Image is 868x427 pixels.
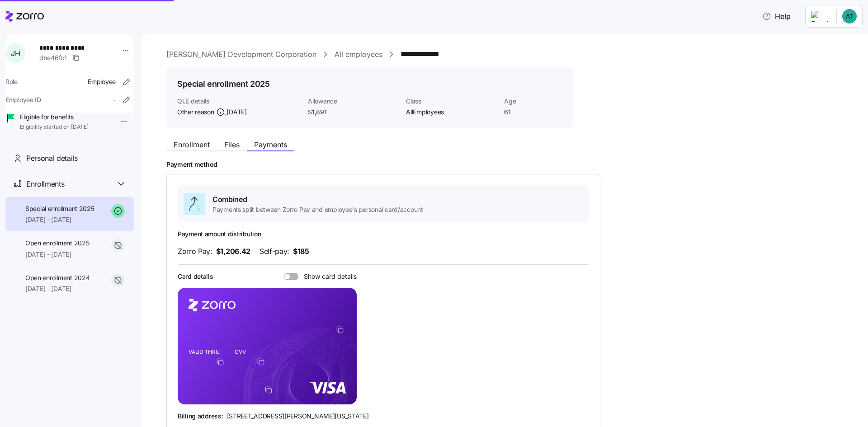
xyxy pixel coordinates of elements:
span: [DATE] - [DATE] [25,284,90,293]
span: [STREET_ADDRESS][PERSON_NAME][US_STATE] [227,412,369,421]
span: Show card details [298,273,357,280]
span: Zorro Pay: [178,246,212,257]
span: Open enrollment 2025 [25,239,89,248]
h3: Payment amount distribution [178,230,589,239]
span: [DATE] - [DATE] [25,250,89,259]
span: Open enrollment 2024 [25,273,90,282]
span: - [113,95,116,104]
span: Enrollments [26,178,64,190]
a: All employees [335,49,382,60]
span: Employee [88,77,116,86]
button: copy-to-clipboard [257,358,265,366]
span: J H [11,50,20,57]
img: Employer logo [811,11,829,22]
span: $1,891 [308,108,399,117]
span: Employee ID [5,95,41,104]
tspan: VALID THRU [189,349,220,356]
span: Eligibility started on [DATE] [20,123,89,131]
img: 442f5e65d994a4bef21d33eb85515bc9 [842,9,857,23]
span: 61 [504,108,562,117]
span: Payments split between Zorro Pay and employee's personal card/account [212,205,423,214]
span: Personal details [26,153,78,164]
span: dbe46fc1 [39,53,67,62]
span: Role [5,77,18,86]
span: Other reason , [177,108,247,117]
span: $1,206.42 [216,246,250,257]
h3: Card details [178,272,213,281]
span: AllEmployees [406,108,497,117]
span: Enrollment [174,141,210,148]
h2: Payment method [166,160,855,169]
span: Help [762,11,791,22]
span: Payments [254,141,287,148]
span: QLE details [177,97,301,106]
span: Age [504,97,562,106]
h1: Special enrollment 2025 [177,78,270,89]
span: Class [406,97,497,106]
span: Eligible for benefits [20,113,89,122]
button: copy-to-clipboard [264,386,273,394]
span: Allowance [308,97,399,106]
button: copy-to-clipboard [336,326,344,334]
tspan: CVV [235,349,246,356]
button: Help [755,7,798,25]
button: copy-to-clipboard [216,358,224,366]
span: Combined [212,194,423,205]
span: Self-pay: [259,246,289,257]
span: $185 [293,246,309,257]
span: [DATE] [226,108,246,117]
span: Billing address: [178,412,223,421]
span: Files [224,141,240,148]
span: [DATE] - [DATE] [25,215,94,224]
a: [PERSON_NAME] Development Corporation [166,49,316,60]
span: Special enrollment 2025 [25,204,94,213]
